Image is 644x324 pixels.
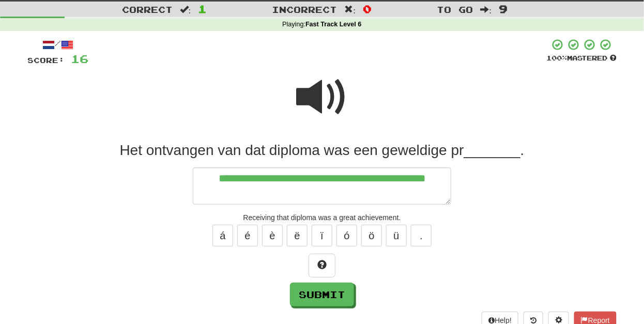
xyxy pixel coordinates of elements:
[122,4,173,14] span: Correct
[309,254,335,277] button: Hint!
[287,225,308,246] button: ë
[237,225,258,246] button: é
[262,225,283,246] button: è
[27,38,88,51] div: /
[499,3,508,15] span: 9
[272,4,338,14] span: Incorrect
[198,3,207,15] span: 1
[411,225,432,246] button: .
[290,283,354,306] button: Submit
[546,54,567,62] span: 100 %
[180,5,191,14] span: :
[71,52,88,65] span: 16
[386,225,407,246] button: ü
[363,3,372,15] span: 0
[305,21,362,28] strong: Fast Track Level 6
[546,54,617,63] div: Mastered
[345,5,356,14] span: :
[27,56,65,65] span: Score:
[481,5,492,14] span: :
[336,225,357,246] button: ó
[212,225,233,246] button: á
[27,141,617,160] div: Het ontvangen van dat diploma was een geweldige pr_______.
[312,225,332,246] button: ï
[361,225,382,246] button: ö
[437,4,473,14] span: To go
[27,212,617,223] div: Receiving that diploma was a great achievement.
